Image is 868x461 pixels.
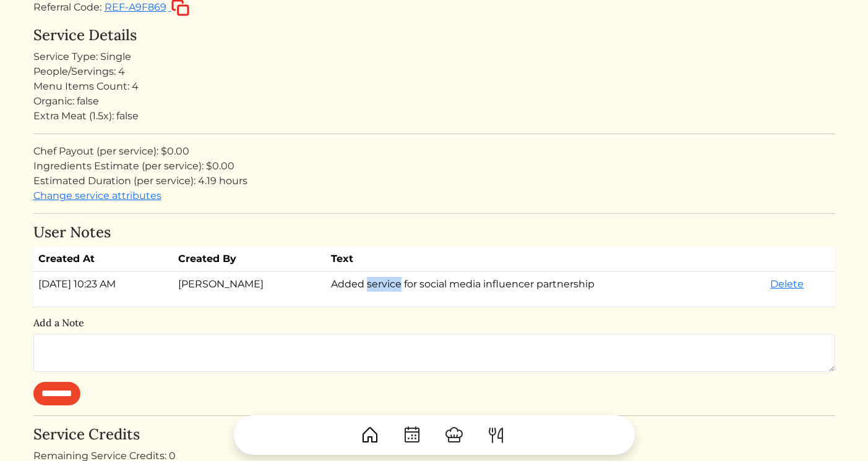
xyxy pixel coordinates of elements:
[331,277,760,292] p: Added service for social media influencer partnership
[486,425,506,445] img: ForkKnife-55491504ffdb50bab0c1e09e7649658475375261d09fd45db06cec23bce548bf.svg
[33,109,835,124] div: Extra Meat (1.5x): false
[33,159,835,174] div: Ingredients Estimate (per service): $0.00
[105,1,166,13] span: REF-A9F869
[33,64,835,79] div: People/Servings: 4
[33,174,835,188] div: Estimated Duration (per service): 4.19 hours
[33,27,835,44] h4: Service Details
[33,1,101,13] span: Referral Code:
[770,278,804,290] a: Delete
[33,317,835,329] h6: Add a Note
[33,79,835,94] div: Menu Items Count: 4
[33,247,173,272] th: Created At
[33,144,835,159] div: Chef Payout (per service): $0.00
[173,271,326,307] td: [PERSON_NAME]
[33,49,835,64] div: Service Type: Single
[444,425,464,445] img: ChefHat-a374fb509e4f37eb0702ca99f5f64f3b6956810f32a249b33092029f8484b388.svg
[402,425,422,445] img: CalendarDots-5bcf9d9080389f2a281d69619e1c85352834be518fbc73d9501aef674afc0d57.svg
[173,247,326,272] th: Created By
[326,247,765,272] th: Text
[360,425,380,445] img: House-9bf13187bcbb5817f509fe5e7408150f90897510c4275e13d0d5fca38e0b5951.svg
[33,94,835,109] div: Organic: false
[33,224,835,242] h4: User Notes
[33,271,173,307] td: [DATE] 10:23 AM
[33,190,161,201] a: Change service attributes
